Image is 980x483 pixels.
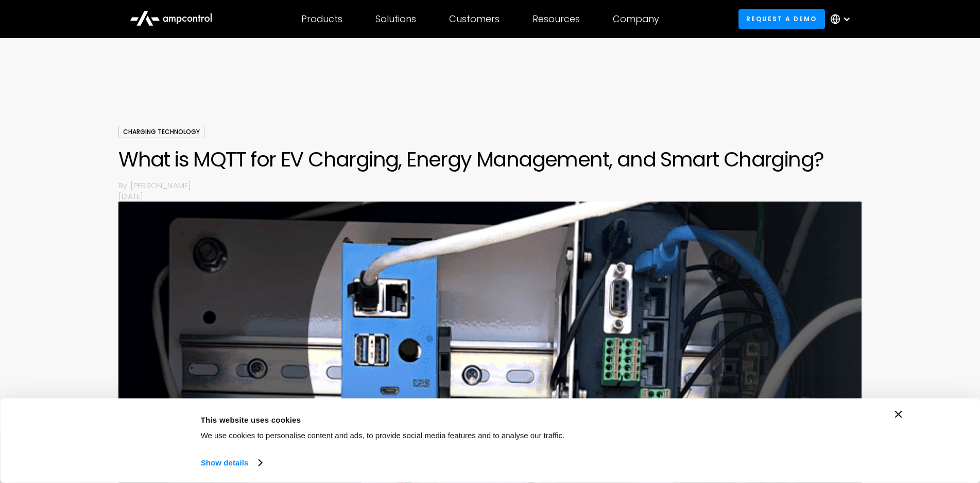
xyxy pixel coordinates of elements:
a: Show details [201,455,262,471]
div: This website uses cookies [201,413,706,426]
p: [DATE] [118,191,861,202]
div: Products [301,13,342,25]
button: Close banner [895,411,902,418]
div: Resources [532,13,580,25]
div: Company [613,13,659,25]
div: Solutions [375,13,416,25]
p: [PERSON_NAME] [130,180,862,191]
div: Customers [449,13,500,25]
div: Charging Technology [118,126,204,138]
h1: What is MQTT for EV Charging, Energy Management, and Smart Charging? [118,147,861,172]
button: Okay [729,411,876,441]
span: We use cookies to personalise content and ads, to provide social media features and to analyse ou... [201,431,565,440]
a: Request a demo [738,9,825,28]
p: By [118,180,130,191]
